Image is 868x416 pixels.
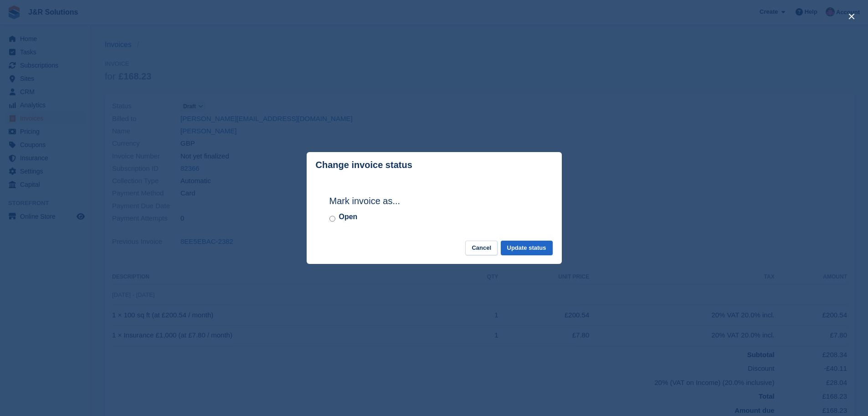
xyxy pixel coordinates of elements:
p: Change invoice status [316,160,412,170]
h2: Mark invoice as... [329,194,539,208]
button: Cancel [465,241,498,256]
button: close [844,9,859,24]
label: Open [339,211,358,222]
button: Update status [501,241,553,256]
